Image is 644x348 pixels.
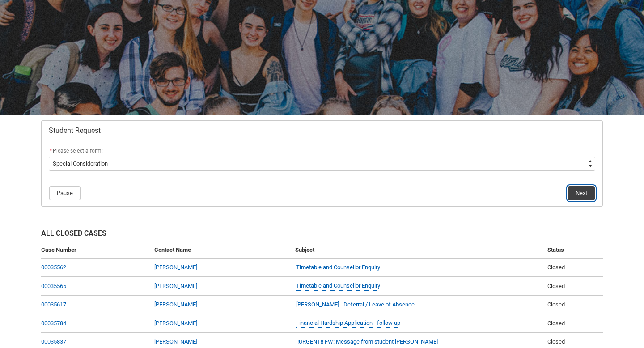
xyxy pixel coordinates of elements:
span: Closed [547,320,565,327]
a: 00035784 [41,320,66,327]
abbr: required [50,148,52,154]
span: Student Request [49,126,101,135]
span: Closed [547,283,565,289]
a: 00035565 [41,283,66,289]
span: Please select a form: [53,148,103,154]
a: Timetable and Counsellor Enquiry [296,281,380,291]
article: Redu_Student_Request flow [41,120,603,207]
a: 00035617 [41,301,66,308]
th: Subject [292,242,543,259]
span: Closed [547,338,565,345]
th: Case Number [41,242,151,259]
a: Timetable and Counsellor Enquiry [296,263,380,272]
a: 00035837 [41,338,66,345]
a: !!URGENT!! FW: Message from student [PERSON_NAME] [296,337,438,347]
a: [PERSON_NAME] [154,283,197,289]
a: Financial Hardship Application - follow up [296,318,400,328]
th: Status [544,242,603,259]
a: [PERSON_NAME] [154,320,197,327]
a: [PERSON_NAME] - Deferral / Leave of Absence [296,300,415,310]
h2: All Closed Cases [41,228,603,242]
a: [PERSON_NAME] [154,338,197,345]
span: Closed [547,301,565,308]
button: Next [568,186,595,200]
button: Pause [49,186,80,200]
a: 00035562 [41,264,66,271]
th: Contact Name [151,242,292,259]
a: [PERSON_NAME] [154,264,197,271]
span: Closed [547,264,565,271]
a: [PERSON_NAME] [154,301,197,308]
